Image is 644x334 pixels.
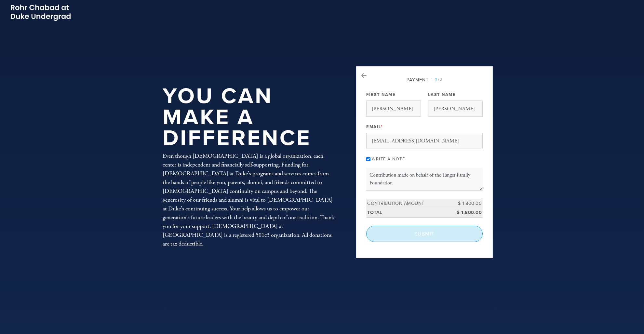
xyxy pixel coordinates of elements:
[428,92,456,98] label: Last Name
[453,208,483,218] td: $ 1,800.00
[366,92,396,98] label: First Name
[366,124,383,130] label: Email
[366,226,483,242] input: Submit
[453,199,483,208] td: $ 1,800.00
[366,208,453,218] td: Total
[366,76,483,83] div: Payment
[163,86,335,149] h1: You Can Make a Difference
[10,3,72,22] img: Picture2_0.png
[366,199,453,208] td: Contribution Amount
[431,77,442,83] span: /2
[163,152,335,248] div: Even though [DEMOGRAPHIC_DATA] is a global organization, each center is independent and financial...
[435,77,438,83] span: 2
[372,156,405,162] label: Write a note
[381,124,383,129] span: This field is required.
